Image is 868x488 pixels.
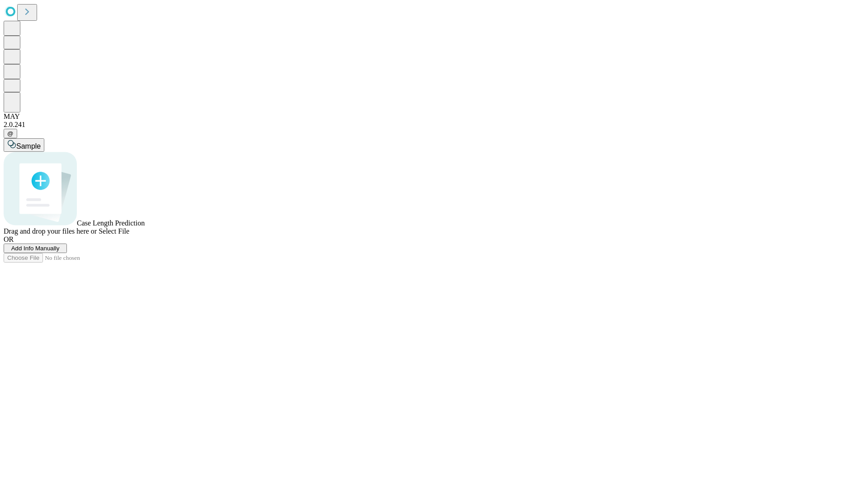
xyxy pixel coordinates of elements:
span: @ [7,130,14,137]
span: Add Info Manually [11,245,60,252]
button: @ [4,129,17,138]
span: Select File [99,227,129,235]
span: Sample [16,142,41,150]
span: Drag and drop your files here or [4,227,97,235]
button: Sample [4,138,44,152]
div: MAY [4,113,864,121]
button: Add Info Manually [4,244,67,253]
span: Case Length Prediction [77,219,145,227]
div: 2.0.241 [4,121,864,129]
span: OR [4,235,14,243]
